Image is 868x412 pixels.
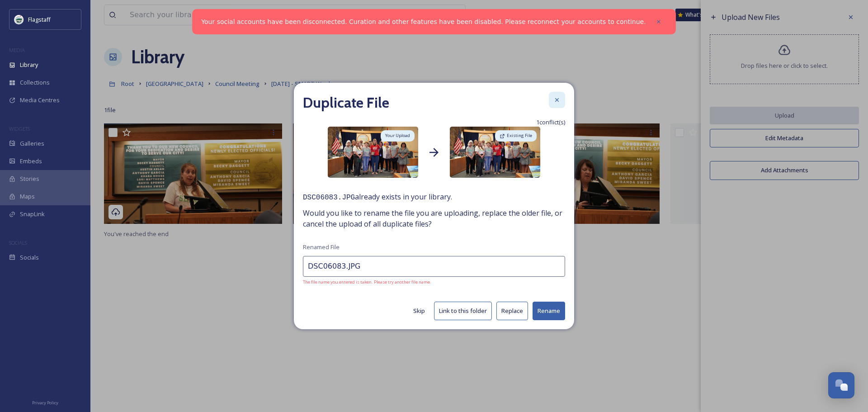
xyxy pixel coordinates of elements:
span: Galleries [20,139,44,148]
span: Existing File [507,133,532,139]
h2: Duplicate File [303,92,389,114]
span: SnapLink [20,210,45,218]
span: Collections [20,78,50,87]
span: Your Upload [385,133,410,139]
span: Library [20,61,38,69]
button: Rename [533,302,565,320]
button: Skip [409,302,429,320]
button: Link to this folder [434,302,492,320]
img: images%20%282%29.jpeg [14,15,24,24]
a: Your social accounts have been disconnected. Curation and other features have been disabled. Plea... [201,17,646,27]
a: Privacy Policy [32,397,58,407]
a: Existing File [494,129,538,142]
button: Open Chat [828,372,854,398]
span: Embeds [20,157,42,166]
span: MEDIA [9,47,25,53]
input: My file [303,256,565,277]
span: already exists in your library. [303,191,565,203]
span: Maps [20,192,35,201]
span: The file name you entered is taken. Please try another file name. [303,279,565,285]
span: Stories [20,175,39,183]
span: SOCIALS [9,239,27,246]
span: 1 conflict(s) [536,118,565,127]
span: Media Centres [20,96,60,104]
span: Privacy Policy [32,400,58,406]
span: Would you like to rename the file you are uploading, replace the older file, or cancel the upload... [303,208,565,229]
button: Replace [496,302,528,320]
kbd: DSC06083.JPG [303,194,355,202]
span: Flagstaff [28,15,51,24]
span: WIDGETS [9,125,30,132]
span: Socials [20,253,39,262]
span: Renamed File [303,243,340,251]
img: e77a702c-a84d-4921-81fd-fe2ebf65ac0f.jpg [450,127,540,178]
